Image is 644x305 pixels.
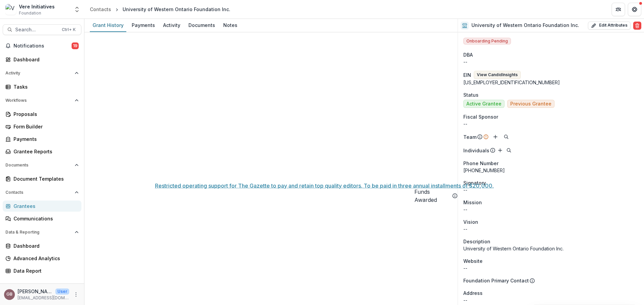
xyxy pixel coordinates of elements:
span: Documents [5,163,72,167]
div: Advanced Analytics [14,255,76,262]
div: -- [463,120,639,127]
button: Open Contacts [3,187,81,198]
span: DBA [463,51,473,58]
p: University of Western Ontario Foundation Inc. [463,245,639,252]
span: Foundation [19,10,41,16]
p: EIN [463,71,471,79]
img: Vere Initiatives [5,4,16,15]
span: Vision [463,218,478,225]
a: Dashboard [3,240,81,251]
button: Search... [3,24,81,35]
button: View CandidInsights [474,71,521,79]
div: Notes [221,20,240,30]
div: -- [463,265,639,272]
button: Notifications19 [3,40,81,51]
span: Status [463,91,479,98]
button: Partners [612,3,625,16]
div: Payments [129,20,158,30]
button: Delete [633,22,641,30]
span: Search... [15,27,58,33]
div: Contacts [90,6,111,13]
span: Website [463,257,483,265]
a: Grant History [90,19,126,32]
a: Grantees [3,201,81,212]
p: [EMAIL_ADDRESS][DOMAIN_NAME] [18,295,69,301]
div: Form Builder [14,123,76,130]
div: Vere Initiatives [19,3,55,10]
a: Contacts [87,4,114,14]
div: Proposals [14,111,76,118]
div: Documents [186,20,218,30]
div: -- [463,186,639,193]
a: Notes [221,19,240,32]
a: Tasks [3,81,81,92]
p: -- [463,225,639,233]
p: Team [463,133,476,141]
a: Activity [160,19,183,32]
a: Advanced Analytics [3,253,81,264]
div: Grantees [14,203,76,210]
p: Individuals [463,147,489,154]
span: Previous Grantee [510,101,551,107]
a: Document Templates [3,173,81,184]
a: Payments [3,133,81,145]
div: Grant History [90,20,126,30]
div: University of Western Ontario Foundation Inc. [123,6,230,13]
button: Open entity switcher [72,3,82,16]
button: Open Workflows [3,95,81,106]
p: Foundation Primary Contact [463,277,529,284]
span: Active Grantee [466,101,501,107]
span: Mission [463,199,482,206]
a: Payments [129,19,158,32]
div: Grace Brown [6,292,12,297]
p: User [55,288,69,295]
div: Dashboard [14,242,76,249]
button: Open Documents [3,160,81,171]
span: Notifications [14,43,72,49]
a: Documents [186,19,218,32]
button: Open Activity [3,68,81,79]
button: Open Data & Reporting [3,227,81,238]
div: Data Report [14,267,76,274]
a: Dashboard [3,54,81,65]
div: Activity [160,20,183,30]
a: Grantee Reports [3,146,81,157]
a: Data Report [3,265,81,276]
button: Edit Attributes [588,22,630,30]
span: Onboarding Pending [463,38,511,44]
span: Signatory [463,179,486,186]
a: Communications [3,213,81,224]
button: Get Help [628,3,641,16]
div: Document Templates [14,175,76,182]
a: Form Builder [3,121,81,132]
button: Search [505,146,513,154]
h2: Funds Awarded [414,188,449,204]
div: [US_EMPLOYER_IDENTIFICATION_NUMBER] [463,79,639,86]
span: 19 [72,42,79,49]
div: Payments [14,135,76,143]
p: -- [463,297,639,304]
div: Tasks [14,83,76,90]
button: Add [491,133,499,141]
span: Description [463,238,490,245]
p: -- [463,206,639,213]
div: Ctrl + K [60,26,77,33]
p: [PERSON_NAME] [18,288,53,295]
span: Workflows [5,98,72,103]
div: -- [463,58,639,65]
div: Communications [14,215,76,222]
span: Phone Number [463,160,498,167]
span: Address [463,289,483,297]
div: [PHONE_NUMBER] [463,167,639,174]
nav: breadcrumb [87,4,233,14]
span: Activity [5,71,72,75]
span: Contacts [5,190,72,195]
span: Fiscal Sponsor [463,113,498,120]
div: Dashboard [14,56,76,63]
button: More [72,291,80,299]
div: Grantee Reports [14,148,76,155]
span: Data & Reporting [5,230,72,235]
h2: University of Western Ontario Foundation Inc. [471,23,579,28]
button: Search [502,133,510,141]
a: Proposals [3,109,81,120]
